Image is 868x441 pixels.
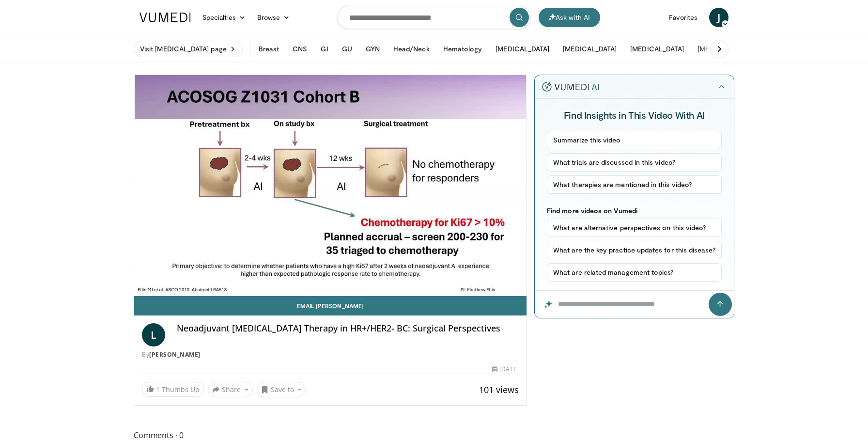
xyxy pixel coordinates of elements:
button: GU [336,39,358,59]
a: Visit [MEDICAL_DATA] page [134,41,243,57]
button: What trials are discussed in this video? [547,153,722,172]
button: [MEDICAL_DATA] [692,39,757,59]
h4: Neoadjuvant [MEDICAL_DATA] Therapy in HR+/HER2- BC: Surgical Perspectives [177,323,519,334]
button: [MEDICAL_DATA] [624,39,690,59]
video-js: Video Player [134,75,527,296]
button: Ask with AI [539,8,600,27]
button: What are alternative perspectives on this video? [547,219,722,237]
a: Specialties [197,8,251,27]
button: Share [208,382,253,397]
div: By [142,350,519,359]
span: 1 [156,385,160,394]
button: GYN [360,39,386,59]
img: VuMedi Logo [139,13,191,22]
button: What are the key practice updates for this disease? [547,241,722,259]
a: [PERSON_NAME] [149,350,201,359]
button: What therapies are mentioned in this video? [547,175,722,194]
a: Email [PERSON_NAME] [134,296,527,315]
span: 101 views [479,384,519,395]
div: [DATE] [492,365,518,374]
a: Browse [251,8,296,27]
h4: Find Insights in This Video With AI [547,109,722,121]
p: Find more videos on Vumedi [547,206,722,215]
button: Breast [253,39,285,59]
button: What are related management topics? [547,263,722,282]
button: Head/Neck [387,39,435,59]
button: [MEDICAL_DATA] [490,39,555,59]
button: CNS [287,39,313,59]
a: J [709,8,728,27]
button: GI [315,39,334,59]
input: Question for the AI [535,291,734,318]
img: vumedi-ai-logo.v2.svg [542,82,599,92]
button: Summarize this video [547,131,722,149]
a: Favorites [663,8,703,27]
a: L [142,323,165,346]
input: Search topics, interventions [337,6,531,29]
button: [MEDICAL_DATA] [557,39,622,59]
button: Hematology [437,39,488,59]
a: 1 Thumbs Up [142,382,204,397]
button: Save to [257,382,306,397]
